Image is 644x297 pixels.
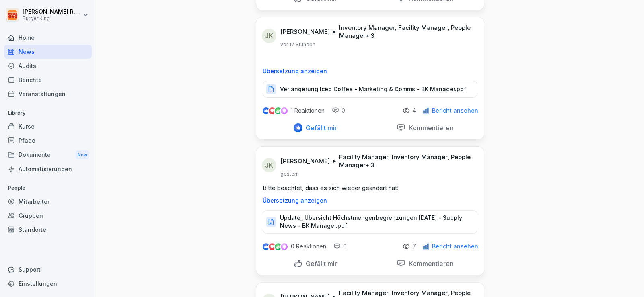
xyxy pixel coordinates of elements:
img: love [269,108,275,114]
p: vor 17 Stunden [280,41,315,48]
a: Pfade [4,133,92,147]
a: Kurse [4,119,92,133]
p: Gefällt mir [302,124,337,132]
p: Library [4,107,92,119]
div: 0 [333,242,347,250]
p: Übersetzung anzeigen [263,68,477,74]
img: inspiring [281,107,288,114]
a: Gruppen [4,209,92,223]
a: News [4,45,92,59]
p: Kommentieren [405,260,453,268]
p: Bericht ansehen [432,243,478,250]
p: Gefällt mir [302,260,337,268]
a: Standorte [4,223,92,237]
p: [PERSON_NAME] Rohrich [23,8,81,15]
p: Verlängerung Iced Coffee - Marketing & Comms - BK Manager.pdf [280,85,466,93]
a: Berichte [4,73,92,87]
p: Update_ Übersicht Höchstmengenbegrenzungen [DATE] - Supply News - BK Manager.pdf [280,214,469,230]
div: Support [4,262,92,277]
img: like [263,107,270,114]
p: Facility Manager, Inventory Manager, People Manager + 3 [339,153,474,169]
a: Verlängerung Iced Coffee - Marketing & Comms - BK Manager.pdf [263,88,477,96]
img: like [263,243,270,250]
img: celebrate [275,243,282,250]
p: 4 [412,107,416,114]
p: [PERSON_NAME] [280,28,330,36]
p: 1 Reaktionen [291,107,325,114]
div: Dokumente [4,147,92,162]
a: DokumenteNew [4,147,92,162]
a: Update_ Übersicht Höchstmengenbegrenzungen [DATE] - Supply News - BK Manager.pdf [263,220,477,228]
div: JK [262,29,276,43]
a: Audits [4,59,92,73]
p: [PERSON_NAME] [280,157,330,165]
a: Home [4,31,92,45]
img: love [269,244,275,250]
a: Mitarbeiter [4,195,92,209]
p: People [4,182,92,195]
a: Automatisierungen [4,162,92,176]
p: Burger King [23,16,81,21]
p: Bitte beachtet, dass es sich wieder geändert hat! [263,184,477,193]
p: Übersetzung anzeigen [263,197,477,204]
p: 0 Reaktionen [291,243,326,250]
a: Einstellungen [4,277,92,291]
a: Veranstaltungen [4,87,92,101]
p: Bericht ansehen [432,107,478,114]
div: 0 [332,107,345,115]
p: gestern [280,171,299,177]
p: Inventory Manager, Facility Manager, People Manager + 3 [339,24,474,40]
img: inspiring [281,243,288,250]
img: celebrate [275,107,282,114]
div: New [76,150,89,160]
p: Kommentieren [405,124,453,132]
div: JK [262,158,276,172]
p: 7 [412,243,416,250]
